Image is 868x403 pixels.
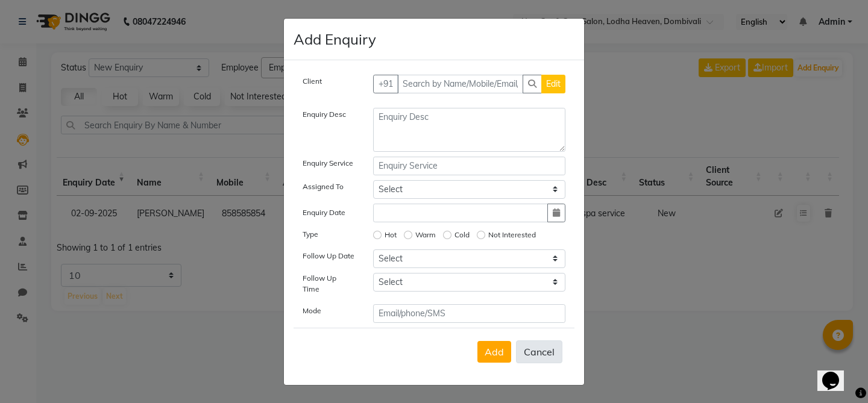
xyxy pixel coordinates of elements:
label: Hot [385,230,397,240]
input: Email/phone/SMS [373,304,566,323]
button: Add [477,341,511,363]
label: Not Interested [488,230,536,240]
button: Edit [541,75,565,93]
label: Warm [415,230,436,240]
label: Client [303,76,322,87]
label: Enquiry Date [303,207,345,218]
h4: Add Enquiry [294,28,376,50]
label: Cold [454,230,470,240]
label: Assigned To [303,181,344,192]
label: Type [303,229,318,240]
span: Edit [546,78,561,89]
input: Search by Name/Mobile/Email/Code [397,75,524,93]
label: Enquiry Service [303,158,353,169]
span: Add [485,346,504,358]
iframe: chat widget [817,355,856,391]
button: +91 [373,75,398,93]
label: Mode [303,305,321,316]
label: Follow Up Date [303,251,354,261]
input: Enquiry Service [373,157,566,175]
label: Follow Up Time [303,273,355,295]
label: Enquiry Desc [303,109,346,120]
button: Cancel [516,340,562,363]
